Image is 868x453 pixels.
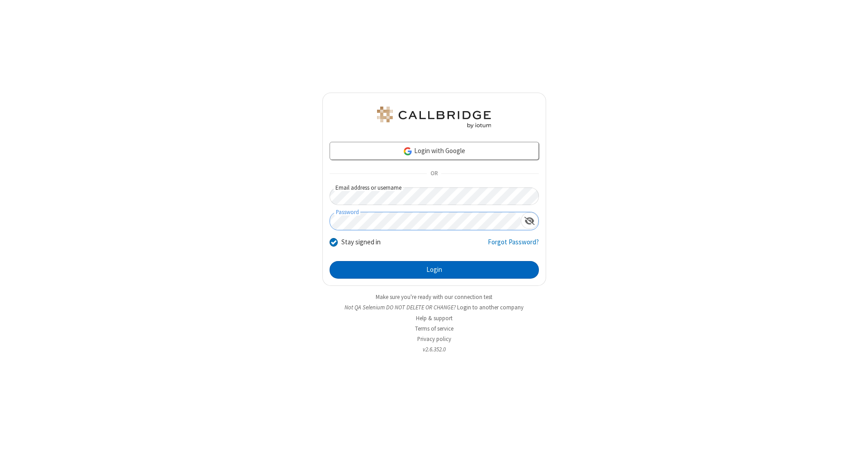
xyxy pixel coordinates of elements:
[488,237,539,254] a: Forgot Password?
[375,107,493,128] img: QA Selenium DO NOT DELETE OR CHANGE
[322,303,546,312] li: Not QA Selenium DO NOT DELETE OR CHANGE?
[322,345,546,354] li: v2.6.352.0
[330,261,539,279] button: Login
[330,212,521,230] input: Password
[416,314,453,322] a: Help & support
[417,335,451,343] a: Privacy policy
[376,293,492,301] a: Make sure you're ready with our connection test
[330,187,539,205] input: Email address or username
[415,325,453,332] a: Terms of service
[521,212,538,229] div: Show password
[341,237,381,248] label: Stay signed in
[427,168,441,180] span: OR
[330,142,539,160] a: Login with Google
[457,303,524,312] button: Login to another company
[403,146,413,156] img: google-icon.png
